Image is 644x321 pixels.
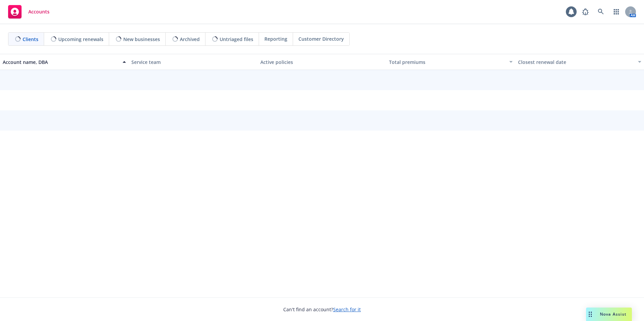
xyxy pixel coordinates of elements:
button: Closest renewal date [515,54,644,70]
button: Total premiums [386,54,515,70]
span: Customer Directory [298,35,344,42]
span: Accounts [28,9,50,14]
span: Nova Assist [600,311,626,317]
div: Active policies [260,59,384,66]
button: Active policies [258,54,386,70]
div: Service team [131,59,255,66]
div: Total premiums [389,59,505,66]
a: Switch app [610,5,623,19]
span: Upcoming renewals [58,36,103,43]
button: Nova Assist [586,308,632,321]
a: Report a Bug [579,5,592,19]
div: Drag to move [586,308,594,321]
a: Accounts [5,2,52,21]
div: Account name, DBA [3,59,119,66]
a: Search [594,5,608,19]
a: Search for it [333,306,361,313]
span: Reporting [264,35,287,42]
span: Can't find an account? [283,306,361,313]
div: Closest renewal date [518,59,634,66]
span: New businesses [123,36,160,43]
button: Service team [129,54,257,70]
span: Untriaged files [220,36,253,43]
span: Archived [180,36,200,43]
span: Clients [23,36,38,43]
